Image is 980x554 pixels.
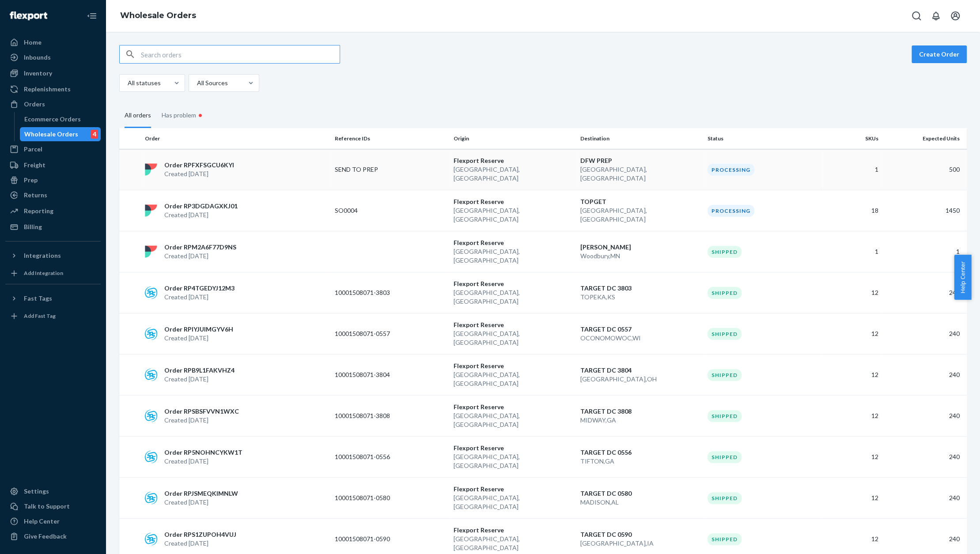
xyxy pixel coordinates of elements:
div: Parcel [24,145,42,154]
p: Order RP4TGEDYJ12M3 [164,284,235,293]
a: Add Integration [5,266,101,280]
th: Status [704,128,823,149]
p: Flexport Reserve [453,279,573,288]
td: 1450 [882,190,967,231]
div: Processing [708,164,754,176]
button: Give Feedback [5,529,101,543]
div: Settings [24,487,49,496]
td: 500 [882,149,967,190]
td: 240 [882,437,967,478]
p: DFW PREP [580,156,700,165]
div: All orders [125,104,151,128]
p: Order RPFXFSGCU6KYI [164,161,234,170]
th: SKUs [823,128,882,149]
div: Has problem [162,102,204,128]
div: Wholesale Orders [24,130,78,139]
img: sps-commerce logo [145,328,157,340]
td: 240 [882,313,967,354]
img: flexport logo [145,163,157,176]
th: Origin [450,128,577,149]
a: Add Fast Tag [5,309,101,323]
p: [GEOGRAPHIC_DATA] , OH [580,375,700,384]
p: Created [DATE] [164,498,238,507]
p: 10001508071-0580 [335,494,405,502]
img: sps-commerce logo [145,451,157,463]
button: Create Order [912,45,967,63]
p: [GEOGRAPHIC_DATA] , [GEOGRAPHIC_DATA] [453,206,573,224]
p: 10001508071-0557 [335,329,405,338]
img: sps-commerce logo [145,286,157,299]
td: 1 [823,149,882,190]
div: Billing [24,222,42,231]
div: Inventory [24,69,52,78]
div: Shipped [708,369,742,381]
div: Shipped [708,451,742,463]
input: All Sources [196,79,197,87]
p: SEND TO PREP [335,165,405,174]
p: [GEOGRAPHIC_DATA] , [GEOGRAPHIC_DATA] [453,165,573,183]
p: Created [DATE] [164,170,234,178]
p: [GEOGRAPHIC_DATA] , IA [580,539,700,548]
div: Inbounds [24,53,51,62]
p: 10001508071-3804 [335,370,405,379]
p: TARGET DC 0556 [580,448,700,457]
p: Created [DATE] [164,334,233,343]
p: Flexport Reserve [453,320,573,329]
p: Created [DATE] [164,252,236,260]
p: TOPEKA , KS [580,293,700,301]
a: Wholesale Orders4 [20,127,101,141]
p: [GEOGRAPHIC_DATA] , [GEOGRAPHIC_DATA] [453,535,573,552]
a: Replenishments [5,82,101,96]
a: Home [5,35,101,49]
p: SO0004 [335,206,405,215]
div: Replenishments [24,85,71,94]
p: [PERSON_NAME] [580,243,700,252]
td: 12 [823,272,882,313]
td: 12 [823,478,882,519]
p: TARGET DC 3804 [580,366,700,375]
p: Flexport Reserve [453,403,573,411]
a: Inventory [5,66,101,80]
a: Reporting [5,204,101,218]
img: sps-commerce logo [145,410,157,422]
div: • [196,109,204,121]
div: Add Integration [24,269,63,277]
img: Flexport logo [10,11,47,20]
p: TARGET DC 0580 [580,489,700,498]
div: Returns [24,191,47,200]
a: Wholesale Orders [120,11,196,20]
th: Reference IDs [331,128,450,149]
div: Reporting [24,207,53,215]
button: Help Center [954,255,971,300]
p: 10001508071-3808 [335,411,405,420]
div: Shipped [708,533,742,545]
td: 18 [823,190,882,231]
div: Add Fast Tag [24,312,56,320]
div: Give Feedback [24,532,67,541]
p: Order RP3DGDAGXKJ01 [164,202,238,211]
div: 4 [91,130,98,139]
div: Shipped [708,492,742,504]
div: Shipped [708,287,742,299]
button: Integrations [5,249,101,263]
p: Created [DATE] [164,416,239,425]
p: Order RP5NOHNCYKW1T [164,448,242,457]
p: 10001508071-3803 [335,288,405,297]
ol: breadcrumbs [113,3,203,29]
td: 1 [882,231,967,272]
td: 12 [823,396,882,437]
p: [GEOGRAPHIC_DATA] , [GEOGRAPHIC_DATA] [453,370,573,388]
p: Order RPJSMEQKIMNLW [164,489,238,498]
div: Talk to Support [24,502,70,511]
p: [GEOGRAPHIC_DATA] , [GEOGRAPHIC_DATA] [453,288,573,306]
div: Shipped [708,246,742,258]
div: Shipped [708,328,742,340]
p: Woodbury , MN [580,252,700,260]
img: sps-commerce logo [145,369,157,381]
button: Open Search Box [908,7,925,25]
p: Flexport Reserve [453,197,573,206]
p: Order RPB9L1FAKVHZ4 [164,366,235,375]
a: Ecommerce Orders [20,112,101,126]
div: Help Center [24,517,60,526]
p: Flexport Reserve [453,444,573,452]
